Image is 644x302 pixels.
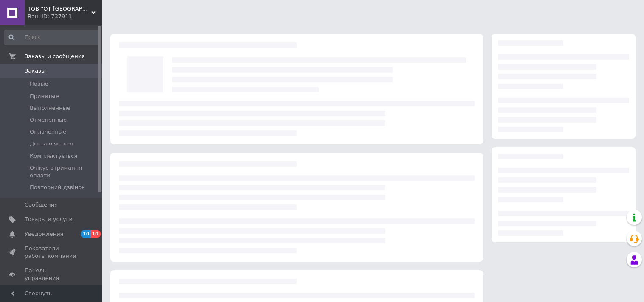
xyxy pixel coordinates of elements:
span: Сообщения [25,201,58,209]
span: Комплектується [30,152,77,160]
span: 10 [81,230,90,238]
span: 10 [90,230,100,238]
span: ТОВ "ОТ УКРАИНА" [28,5,91,13]
span: Отмененные [30,116,67,124]
span: Очікує отримання оплати [30,164,99,179]
span: Заказы и сообщения [25,53,85,60]
span: Панель управления [25,267,79,282]
span: Принятые [30,92,59,100]
span: Уведомления [25,230,63,238]
input: Поиск [4,30,100,45]
span: Оплаченные [30,128,66,136]
span: Показатели работы компании [25,245,79,260]
div: Ваш ID: 737911 [28,13,102,20]
span: Товары и услуги [25,215,73,223]
span: Доставляється [30,140,73,148]
span: Заказы [25,67,45,75]
span: Новые [30,80,48,88]
span: Повторний дзвінок [30,184,85,191]
span: Выполненные [30,104,70,112]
